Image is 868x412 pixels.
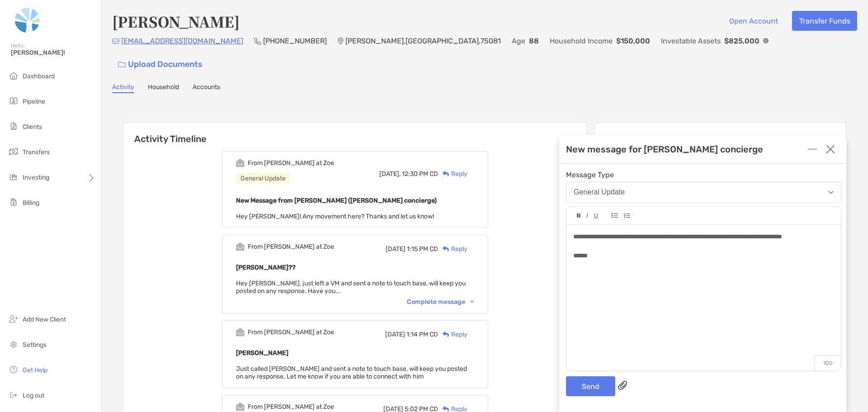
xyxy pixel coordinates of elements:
span: Clients [23,123,42,131]
button: Transfer Funds [792,11,857,31]
a: Upload Documents [112,55,208,74]
a: Activity [112,83,134,93]
p: Investable Assets [661,35,721,47]
button: Open Account [722,11,785,31]
span: 12:30 PM CD [402,170,438,178]
span: Hey [PERSON_NAME], just left a VM and sent a note to touch base, will keep you posted on any resp... [236,279,466,295]
img: Zoe Logo [11,4,44,36]
span: [DATE] [386,245,406,253]
img: dashboard icon [8,70,19,81]
p: 88 [529,35,539,47]
img: Editor control icon [612,213,618,218]
p: $825,000 [724,35,759,47]
img: Chevron icon [470,300,474,303]
img: Location Icon [338,38,344,45]
p: [PHONE_NUMBER] [263,35,327,47]
span: Get Help [23,366,47,374]
img: Close [826,145,835,154]
b: [PERSON_NAME] [236,349,288,357]
span: Add New Client [23,316,66,323]
div: New message for [PERSON_NAME] concierge [566,144,763,155]
p: [PERSON_NAME] , [GEOGRAPHIC_DATA] , 75081 [345,35,501,47]
img: settings icon [8,339,19,350]
img: Email Icon [112,38,119,44]
p: Household Income [550,35,613,47]
div: Reply [438,330,467,339]
img: get-help icon [8,364,19,375]
div: Complete message [407,298,474,306]
span: Just called [PERSON_NAME] and sent a note to touch base, will keep you posted on any response. Le... [236,365,467,380]
span: [DATE] [385,331,405,338]
div: General Update [236,173,290,184]
span: [PERSON_NAME]! [11,49,95,57]
div: From [PERSON_NAME] at Zoe [248,159,334,167]
img: Phone Icon [254,38,261,45]
img: transfers icon [8,146,19,157]
div: From [PERSON_NAME] at Zoe [248,403,334,411]
img: investing icon [8,171,19,182]
button: General Update [566,182,841,203]
p: Meeting Details [602,133,839,145]
span: 1:14 PM CD [406,331,438,338]
p: 100 [814,355,841,371]
button: Send [566,376,615,396]
span: Message Type [566,170,841,179]
div: General Update [574,188,625,196]
b: New Message from [PERSON_NAME] ([PERSON_NAME] concierge) [236,197,437,204]
img: Reply icon [443,406,449,412]
div: Reply [438,169,467,179]
img: Expand or collapse [808,145,817,154]
div: From [PERSON_NAME] at Zoe [248,243,334,251]
img: Editor control icon [577,213,581,218]
span: 1:15 PM CD [407,245,438,253]
h4: [PERSON_NAME] [112,11,240,32]
img: pipeline icon [8,95,19,106]
img: Editor control icon [623,213,630,218]
img: Editor control icon [594,213,598,218]
img: Open dropdown arrow [828,191,834,194]
span: Dashboard [23,72,55,80]
h6: Activity Timeline [123,123,586,144]
img: Event icon [236,403,245,411]
span: Transfers [23,148,50,156]
div: From [PERSON_NAME] at Zoe [248,328,334,336]
p: Age [512,35,525,47]
span: Settings [23,341,47,349]
img: Reply icon [443,331,449,337]
span: Investing [23,174,49,181]
img: billing icon [8,197,19,208]
img: Editor control icon [586,213,588,218]
img: Reply icon [443,246,449,252]
img: button icon [118,62,126,68]
b: [PERSON_NAME]?? [236,264,296,271]
span: [DATE], [379,170,401,178]
span: Hey [PERSON_NAME]! Any movement here? Thanks and let us know! [236,213,434,220]
a: Household [148,83,179,93]
p: $150,000 [616,35,650,47]
span: Billing [23,199,39,207]
img: clients icon [8,121,19,132]
img: Event icon [236,242,245,251]
div: Reply [438,244,467,254]
img: logout icon [8,389,19,400]
img: paperclip attachments [618,381,627,390]
img: Event icon [236,159,245,167]
a: Accounts [193,83,220,93]
span: Pipeline [23,98,45,105]
span: Log out [23,392,44,399]
img: add_new_client icon [8,313,19,324]
img: Info Icon [763,38,769,43]
img: Event icon [236,328,245,336]
p: [EMAIL_ADDRESS][DOMAIN_NAME] [121,35,243,47]
img: Reply icon [443,171,449,177]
